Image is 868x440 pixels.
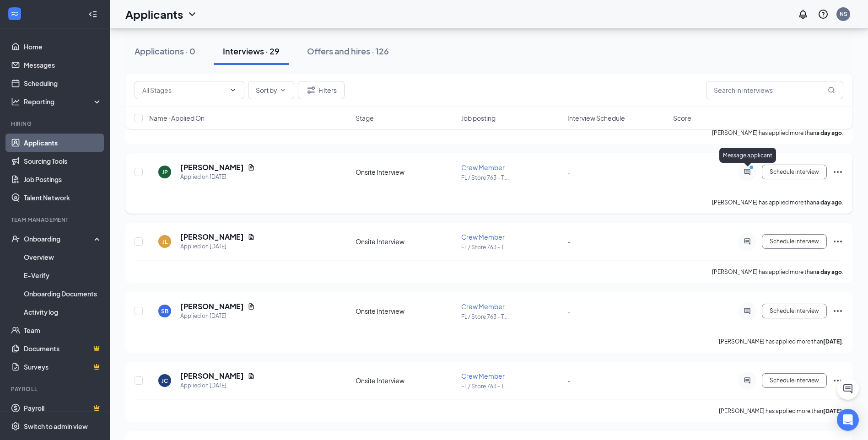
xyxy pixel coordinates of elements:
[248,164,255,171] svg: Document
[828,86,835,94] svg: MagnifyingGlass
[279,86,286,94] svg: ChevronDown
[762,165,827,179] button: Schedule interview
[706,81,843,99] input: Search in interviews
[837,378,859,400] button: ChatActive
[229,86,237,94] svg: ChevronDown
[356,237,456,246] div: Onsite Interview
[762,304,827,318] button: Schedule interview
[248,81,294,99] button: Sort byChevronDown
[149,113,205,123] span: Name · Applied On
[24,152,102,170] a: Sourcing Tools
[567,237,571,246] span: -
[742,238,753,245] svg: ActiveChat
[223,45,280,57] div: Interviews · 29
[823,408,842,414] b: [DATE]
[24,234,94,243] div: Onboarding
[248,303,255,310] svg: Document
[162,377,168,385] div: JC
[24,303,102,321] a: Activity log
[161,307,168,315] div: SB
[356,306,456,316] div: Onsite Interview
[356,167,456,177] div: Onsite Interview
[712,199,843,206] p: [PERSON_NAME] has applied more than .
[180,371,244,381] h5: [PERSON_NAME]
[24,170,102,188] a: Job Postings
[180,232,244,242] h5: [PERSON_NAME]
[24,422,88,431] div: Switch to admin view
[719,338,843,345] p: [PERSON_NAME] has applied more than .
[24,399,102,417] a: PayrollCrown
[88,10,97,19] svg: Collapse
[567,307,571,315] span: -
[742,377,753,384] svg: ActiveChat
[180,162,244,172] h5: [PERSON_NAME]
[24,97,102,106] div: Reporting
[248,372,255,380] svg: Document
[180,381,255,390] div: Applied on [DATE]
[307,45,389,57] div: Offers and hires · 126
[742,307,753,315] svg: ActiveChat
[11,385,100,393] div: Payroll
[135,45,195,57] div: Applications · 0
[823,338,842,345] b: [DATE]
[24,74,102,92] a: Scheduling
[24,56,102,74] a: Messages
[818,9,829,20] svg: QuestionInfo
[24,266,102,284] a: E-Verify
[24,284,102,303] a: Onboarding Documents
[461,382,561,390] p: FL / Store 763 - T ...
[125,6,183,22] h1: Applicants
[461,302,505,311] span: Crew Member
[248,233,255,241] svg: Document
[11,234,20,243] svg: UserCheck
[832,236,843,247] svg: Ellipses
[747,165,758,172] svg: PrimaryDot
[162,238,167,246] div: JL
[180,172,255,182] div: Applied on [DATE]
[770,377,819,384] span: Schedule interview
[461,174,561,182] p: FL / Store 763 - T ...
[742,168,753,176] svg: ActiveChat
[24,339,102,358] a: DocumentsCrown
[180,301,244,311] h5: [PERSON_NAME]
[762,234,827,249] button: Schedule interview
[11,120,100,128] div: Hiring
[840,10,847,18] div: NS
[762,373,827,388] button: Schedule interview
[142,85,226,95] input: All Stages
[816,268,842,275] b: a day ago
[24,248,102,266] a: Overview
[256,87,277,93] span: Sort by
[24,38,102,56] a: Home
[162,168,168,176] div: JP
[719,148,776,163] div: Message applicant
[298,81,345,99] button: Filter Filters
[832,306,843,317] svg: Ellipses
[719,407,843,415] p: [PERSON_NAME] has applied more than .
[187,9,198,20] svg: ChevronDown
[356,376,456,385] div: Onsite Interview
[770,169,819,175] span: Schedule interview
[24,188,102,207] a: Talent Network
[832,166,843,177] svg: Ellipses
[842,383,853,394] svg: ChatActive
[180,311,255,321] div: Applied on [DATE]
[11,216,100,224] div: Team Management
[798,9,809,20] svg: Notifications
[24,321,102,339] a: Team
[832,375,843,386] svg: Ellipses
[461,313,561,321] p: FL / Store 763 - T ...
[24,358,102,376] a: SurveysCrown
[770,238,819,245] span: Schedule interview
[461,113,496,123] span: Job posting
[567,113,625,123] span: Interview Schedule
[712,268,843,276] p: [PERSON_NAME] has applied more than .
[11,422,20,431] svg: Settings
[770,308,819,314] span: Schedule interview
[816,199,842,206] b: a day ago
[461,163,505,172] span: Crew Member
[356,113,374,123] span: Stage
[567,168,571,176] span: -
[306,85,317,96] svg: Filter
[461,372,505,380] span: Crew Member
